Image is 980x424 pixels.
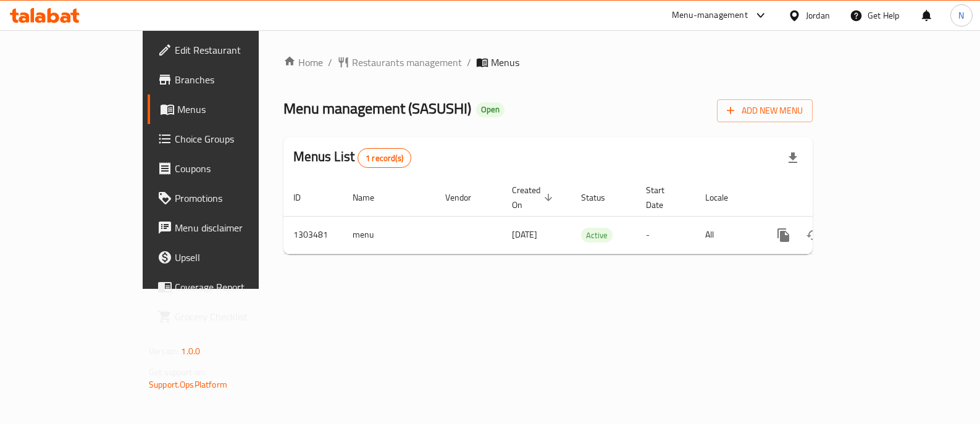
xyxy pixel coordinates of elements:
li: / [467,55,471,70]
span: Name [353,190,390,205]
div: Active [581,228,613,243]
span: Grocery Checklist [175,309,296,324]
a: Menus [148,94,306,124]
td: All [695,216,759,254]
a: Menu disclaimer [148,213,306,243]
td: - [636,216,695,254]
a: Grocery Checklist [148,302,306,331]
span: Version: [149,343,179,359]
a: Coverage Report [148,272,306,302]
a: Upsell [148,243,306,272]
span: Open [476,104,505,115]
span: Menus [177,102,296,117]
button: Change Status [798,220,828,250]
a: Promotions [148,183,306,213]
span: Created On [512,183,556,212]
span: Get support on: [149,364,206,380]
span: Coupons [175,161,296,176]
span: Add New Menu [727,103,803,118]
a: Coupons [148,154,306,183]
button: more [769,220,798,250]
a: Branches [148,65,306,94]
span: Menus [491,55,519,70]
td: menu [343,216,435,254]
span: Status [581,190,621,205]
span: Start Date [646,183,681,212]
a: Restaurants management [337,55,462,70]
span: N [958,9,964,22]
table: enhanced table [283,179,897,254]
span: Promotions [175,191,296,206]
span: Menu disclaimer [175,220,296,235]
a: Choice Groups [148,124,306,154]
span: Vendor [445,190,487,205]
span: Upsell [175,250,296,265]
div: Open [476,102,505,117]
span: 1 record(s) [358,152,411,164]
span: Choice Groups [175,131,296,146]
span: [DATE] [512,227,537,243]
nav: breadcrumb [283,55,813,70]
div: Jordan [806,9,830,22]
a: Support.OpsPlatform [149,376,227,393]
td: 1303481 [283,216,343,254]
span: Branches [175,72,296,87]
button: Add New Menu [717,99,813,122]
h2: Menus List [293,148,411,168]
th: Actions [759,179,897,217]
span: Edit Restaurant [175,43,296,57]
div: Total records count [358,148,411,168]
span: Restaurants management [352,55,462,70]
span: Locale [705,190,744,205]
span: Active [581,228,613,243]
a: Edit Restaurant [148,35,306,65]
span: ID [293,190,317,205]
li: / [328,55,332,70]
span: 1.0.0 [181,343,200,359]
div: Export file [778,143,808,173]
div: Menu-management [672,8,748,23]
span: Menu management ( SASUSHI ) [283,94,471,122]
span: Coverage Report [175,280,296,294]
